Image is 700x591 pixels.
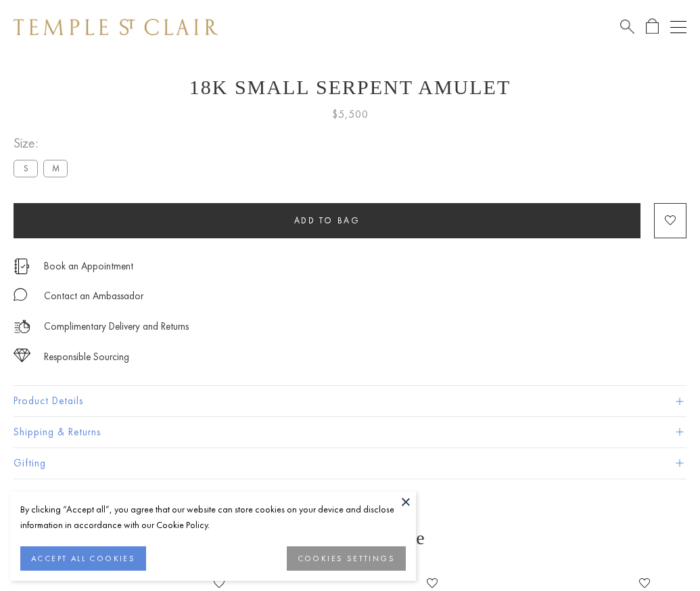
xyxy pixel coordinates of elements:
[14,386,686,416] button: Product Details
[14,349,30,362] img: icon_sourcing.svg
[332,106,369,123] span: $5,500
[14,132,73,154] span: Size:
[14,76,686,99] h1: 18K Small Serpent Amulet
[14,259,30,274] img: icon_appointment.svg
[44,259,133,273] a: Book an Appointment
[294,215,360,226] span: Add to bag
[20,502,406,533] div: By clicking “Accept all”, you agree that our website can store cookies on your device and disclos...
[44,288,143,305] div: Contact an Ambassador
[14,160,38,177] label: S
[620,18,634,35] a: Search
[14,203,640,238] button: Add to bag
[670,19,686,35] button: Open navigation
[287,546,406,571] button: COOKIES SETTINGS
[43,160,68,177] label: M
[14,417,686,447] button: Shipping & Returns
[14,448,686,479] button: Gifting
[44,349,129,366] div: Responsible Sourcing
[646,18,659,35] a: Open Shopping Bag
[20,546,146,571] button: ACCEPT ALL COOKIES
[14,318,30,335] img: icon_delivery.svg
[44,318,189,335] p: Complimentary Delivery and Returns
[14,288,27,301] img: MessageIcon-01_2.svg
[14,19,218,35] img: Temple St. Clair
